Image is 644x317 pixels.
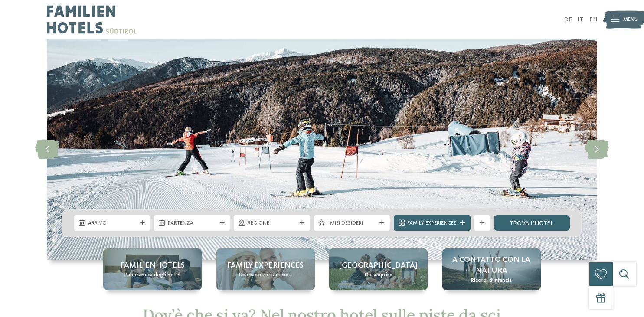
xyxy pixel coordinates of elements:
[407,219,457,227] span: Family Experiences
[450,255,533,276] span: A contatto con la natura
[339,260,418,271] span: [GEOGRAPHIC_DATA]
[239,271,292,279] span: Una vacanza su misura
[248,219,296,227] span: Regione
[623,16,638,23] span: Menu
[589,16,597,23] a: EN
[216,248,315,290] a: Hotel sulle piste da sci per bambini: divertimento senza confini Family experiences Una vacanza s...
[442,248,541,290] a: Hotel sulle piste da sci per bambini: divertimento senza confini A contatto con la natura Ricordi...
[168,219,216,227] span: Partenza
[124,271,180,279] span: Panoramica degli hotel
[227,260,304,271] span: Family experiences
[327,219,376,227] span: I miei desideri
[564,16,572,23] a: DE
[121,260,185,271] span: Familienhotels
[471,277,512,284] span: Ricordi d’infanzia
[494,215,570,231] a: trova l’hotel
[578,16,583,23] a: IT
[88,219,137,227] span: Arrivo
[47,39,597,260] img: Hotel sulle piste da sci per bambini: divertimento senza confini
[103,248,202,290] a: Hotel sulle piste da sci per bambini: divertimento senza confini Familienhotels Panoramica degli ...
[365,271,392,279] span: Da scoprire
[329,248,428,290] a: Hotel sulle piste da sci per bambini: divertimento senza confini [GEOGRAPHIC_DATA] Da scoprire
